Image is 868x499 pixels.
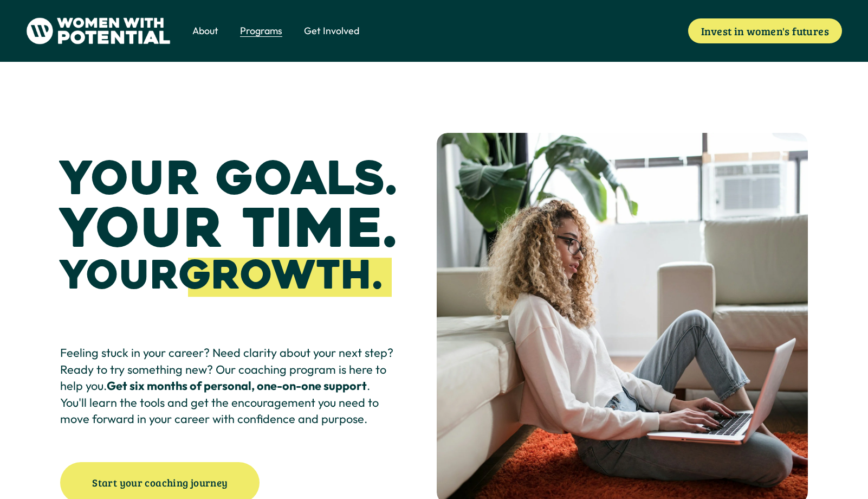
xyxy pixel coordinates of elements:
strong: Get six months of personal, one-on-one support [107,378,367,393]
h1: Your Goals. [60,156,397,202]
span: About [192,24,218,37]
a: folder dropdown [304,23,359,39]
span: Programs [240,24,282,37]
span: Get Involved [304,24,359,37]
a: folder dropdown [240,23,282,39]
h1: Your . [60,255,382,295]
img: Women With Potential [26,17,171,44]
a: folder dropdown [192,23,218,39]
a: Invest in women's futures [688,18,842,43]
span: Growth [179,250,372,300]
p: Feeling stuck in your career? Need clarity about your next step? Ready to try something new? Our ... [60,344,397,427]
h1: Your Time. [60,202,397,256]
